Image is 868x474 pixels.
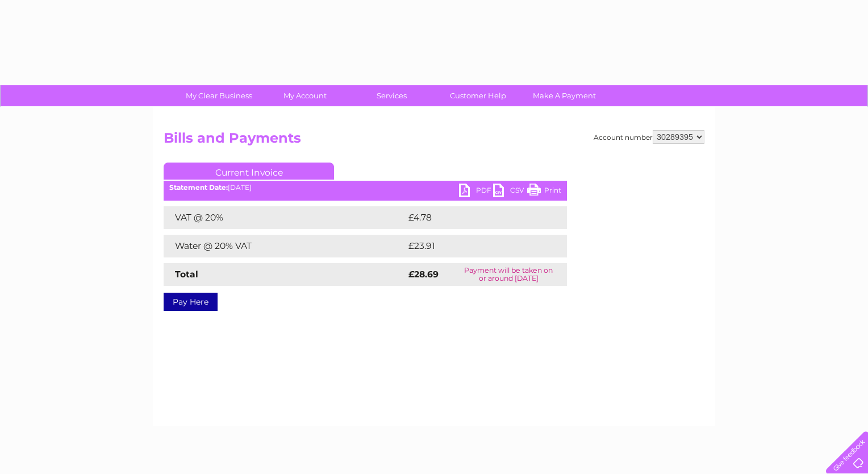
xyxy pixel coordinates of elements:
[518,85,611,106] a: Make A Payment
[345,85,439,106] a: Services
[175,269,198,280] strong: Total
[169,183,228,192] b: Statement Date:
[406,235,543,257] td: £23.91
[431,85,525,106] a: Customer Help
[164,293,218,311] a: Pay Here
[164,206,406,229] td: VAT @ 20%
[172,85,266,106] a: My Clear Business
[527,184,561,200] a: Print
[164,130,704,152] h2: Bills and Payments
[408,269,439,280] strong: £28.69
[493,184,527,200] a: CSV
[164,184,567,192] div: [DATE]
[164,163,334,180] a: Current Invoice
[406,206,540,229] td: £4.78
[594,130,704,144] div: Account number
[459,184,493,200] a: PDF
[164,235,406,257] td: Water @ 20% VAT
[258,85,352,106] a: My Account
[450,263,567,286] td: Payment will be taken on or around [DATE]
